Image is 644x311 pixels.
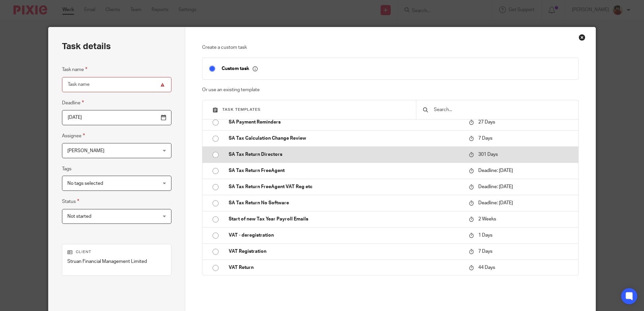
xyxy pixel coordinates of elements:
[67,181,103,186] span: No tags selected
[229,119,462,126] p: SA Payment Reminders
[67,249,166,255] p: Client
[433,106,572,113] input: Search...
[478,233,492,238] span: 1 Days
[229,264,462,271] p: VAT Return
[62,99,84,107] label: Deadline
[62,198,79,205] label: Status
[229,216,462,222] p: Start of new Tax Year Payroll Emails
[478,152,498,157] span: 301 Days
[67,148,104,153] span: [PERSON_NAME]
[229,248,462,255] p: VAT Registration
[229,135,462,142] p: SA Tax Calculation Change Review
[229,200,462,206] p: SA Tax Return No Software
[62,166,71,172] label: Tags
[478,168,513,173] span: Deadline: [DATE]
[478,201,513,205] span: Deadline: [DATE]
[478,265,495,270] span: 44 Days
[222,66,258,72] p: Custom task
[67,214,91,219] span: Not started
[478,249,492,254] span: 7 Days
[202,87,578,93] p: Or use an existing template
[229,183,462,190] p: SA Tax Return FreeAgent VAT Reg etc
[229,232,462,239] p: VAT - deregistration
[62,66,87,73] label: Task name
[478,136,492,141] span: 7 Days
[62,132,85,140] label: Assignee
[202,44,578,51] p: Create a custom task
[62,41,111,52] h2: Task details
[229,151,462,158] p: SA Tax Return Directors
[478,217,496,221] span: 2 Weeks
[478,184,513,189] span: Deadline: [DATE]
[229,167,462,174] p: SA Tax Return FreeAgent
[579,34,585,41] div: Close this dialog window
[67,258,166,265] p: Struan Financial Management Limited
[62,110,171,125] input: Pick a date
[62,77,171,92] input: Task name
[222,108,261,111] span: Task templates
[478,120,495,125] span: 27 Days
